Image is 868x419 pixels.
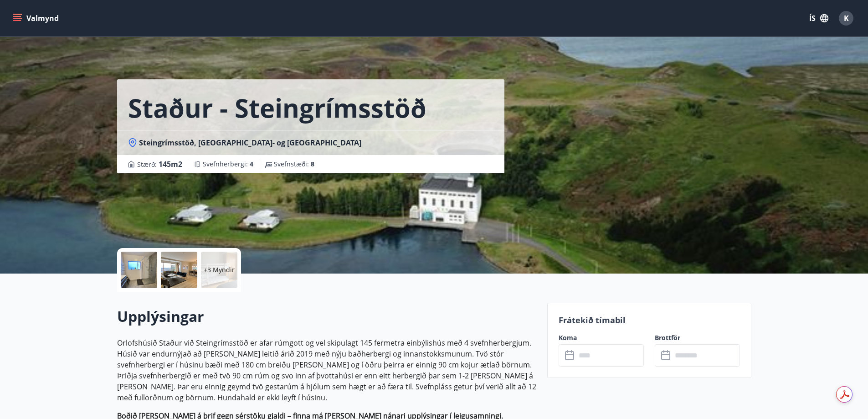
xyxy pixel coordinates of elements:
[844,13,849,23] span: K
[11,10,62,26] button: menu
[204,265,235,274] p: +3 Myndir
[559,314,740,326] p: Frátekið tímabil
[117,306,536,326] h2: Upplýsingar
[137,159,182,170] span: Stærð :
[250,160,253,168] span: 4
[159,159,182,169] span: 145 m2
[274,160,314,169] span: Svefnstæði :
[559,333,644,342] label: Koma
[311,160,314,168] span: 8
[835,7,857,29] button: K
[128,90,426,125] h1: Staður - Steingrímsstöð
[117,337,536,403] p: Orlofshúsið Staður við Steingrímsstöð er afar rúmgott og vel skipulagt 145 fermetra einbýlishús m...
[804,10,833,26] button: ÍS
[139,138,361,148] span: Steingrímsstöð, [GEOGRAPHIC_DATA]- og [GEOGRAPHIC_DATA]
[203,160,253,169] span: Svefnherbergi :
[655,333,740,342] label: Brottför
